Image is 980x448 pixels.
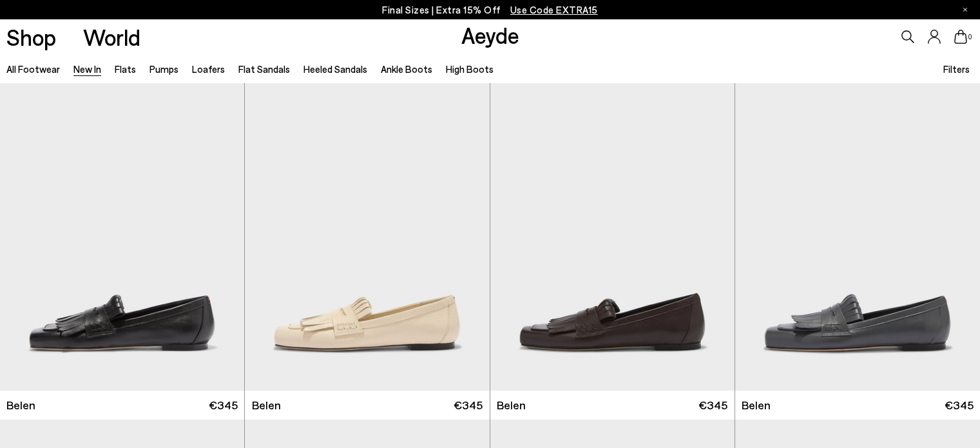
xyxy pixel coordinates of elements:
p: Final Sizes | Extra 15% Off [382,2,598,18]
a: World [83,26,140,48]
a: Belen €345 [490,391,735,420]
span: Belen [6,397,35,413]
span: €345 [945,397,974,413]
a: Belen €345 [735,391,980,420]
a: Flat Sandals [238,63,290,75]
span: Belen [252,397,281,413]
a: Aeyde [461,21,519,48]
a: New In [73,63,101,75]
span: Navigate to /collections/ss25-final-sizes [510,4,598,15]
span: €345 [209,397,238,413]
a: Loafers [192,63,225,75]
span: €345 [454,397,483,413]
a: Shop [6,26,56,48]
a: Flats [115,63,136,75]
img: Belen Tassel Loafers [490,83,735,391]
a: 0 [954,30,967,44]
a: High Boots [446,63,494,75]
span: 0 [967,34,974,41]
span: Belen [497,397,526,413]
span: Filters [943,63,970,75]
img: Belen Tassel Loafers [735,83,980,391]
a: Heeled Sandals [303,63,367,75]
span: €345 [698,397,727,413]
a: Belen €345 [245,391,489,420]
a: Pumps [149,63,178,75]
span: Belen [742,397,771,413]
img: Belen Tassel Loafers [245,83,489,391]
a: All Footwear [6,63,60,75]
a: Ankle Boots [381,63,432,75]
